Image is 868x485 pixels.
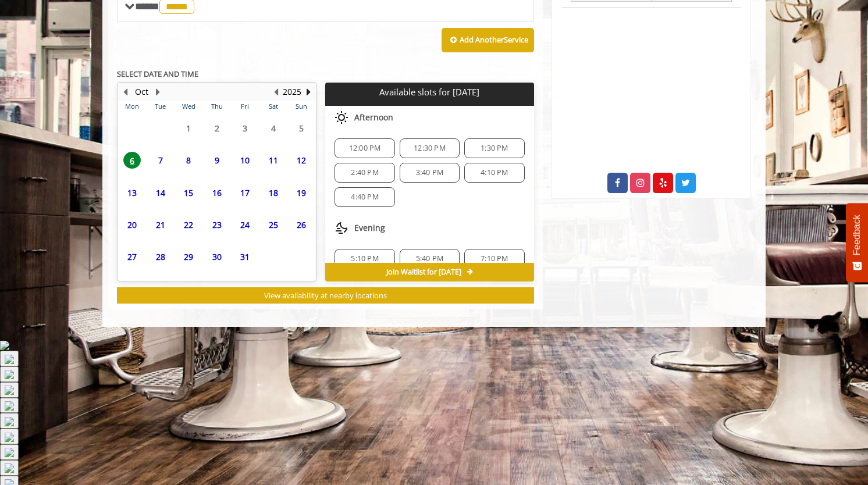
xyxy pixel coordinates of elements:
[117,69,198,79] b: SELECT DATE AND TIME
[414,144,446,153] span: 12:30 PM
[208,248,226,265] span: 30
[118,209,146,241] td: Select day20
[175,176,202,208] td: Select day15
[464,163,524,183] div: 4:10 PM
[464,249,524,269] div: 7:10 PM
[5,417,14,426] img: print.svg
[351,168,378,177] span: 2:40 PM
[852,215,862,255] span: Feedback
[202,241,230,273] td: Select day30
[846,203,868,282] button: Feedback - Show survey
[180,248,197,265] span: 29
[231,176,259,208] td: Select day17
[123,184,141,201] span: 13
[5,463,14,473] img: bookmark-2.svg
[146,144,174,176] td: Select day7
[349,144,381,153] span: 12:00 PM
[123,152,141,169] span: 6
[400,163,460,183] div: 3:40 PM
[152,152,169,169] span: 7
[152,248,169,265] span: 28
[351,254,378,263] span: 5:10 PM
[152,216,169,233] span: 21
[120,85,130,98] button: Previous Month
[5,386,14,395] img: erase.svg
[265,184,282,201] span: 18
[175,144,202,176] td: Select day8
[386,268,461,277] span: Join Waitlist for [DATE]
[265,152,282,169] span: 11
[5,433,14,442] img: scroll-down.svg
[208,216,226,233] span: 23
[231,101,259,112] th: Fri
[287,209,316,241] td: Select day26
[135,85,148,98] button: Oct
[5,355,14,364] img: headphones.svg
[175,101,202,112] th: Wed
[287,176,316,208] td: Select day19
[351,192,378,202] span: 4:40 PM
[208,152,226,169] span: 9
[202,176,230,208] td: Select day16
[5,370,14,379] img: edit-text-file-2.svg
[153,85,162,98] button: Next Month
[335,138,394,158] div: 12:00 PM
[123,248,141,265] span: 27
[146,101,174,112] th: Tue
[175,241,202,273] td: Select day29
[265,216,282,233] span: 25
[442,28,534,52] button: Add AnotherService
[180,152,197,169] span: 8
[202,144,230,176] td: Select day9
[180,216,197,233] span: 22
[481,168,508,177] span: 4:10 PM
[236,184,254,201] span: 17
[118,101,146,112] th: Mon
[146,209,174,241] td: Select day21
[293,152,310,169] span: 12
[202,101,230,112] th: Thu
[416,168,443,177] span: 3:40 PM
[259,176,287,208] td: Select day18
[202,209,230,241] td: Select day23
[118,176,146,208] td: Select day13
[481,144,508,153] span: 1:30 PM
[335,187,394,207] div: 4:40 PM
[460,34,528,45] b: Add Another Service
[259,209,287,241] td: Select day25
[117,287,534,304] button: View availability at nearby locations
[335,163,394,183] div: 2:40 PM
[5,401,14,411] img: translation.svg
[481,254,508,263] span: 7:10 PM
[236,216,254,233] span: 24
[304,85,313,98] button: Next Year
[5,448,14,457] img: tune.svg
[464,138,524,158] div: 1:30 PM
[152,184,169,201] span: 14
[335,249,394,269] div: 5:10 PM
[231,241,259,273] td: Select day31
[264,290,387,301] span: View availability at nearby locations
[146,176,174,208] td: Select day14
[354,223,385,233] span: Evening
[416,254,443,263] span: 5:40 PM
[175,209,202,241] td: Select day22
[335,221,348,235] img: evening slots
[146,241,174,273] td: Select day28
[271,85,280,98] button: Previous Year
[400,138,460,158] div: 12:30 PM
[236,248,254,265] span: 31
[293,216,310,233] span: 26
[259,144,287,176] td: Select day11
[287,144,316,176] td: Select day12
[231,144,259,176] td: Select day10
[293,184,310,201] span: 19
[231,209,259,241] td: Select day24
[236,152,254,169] span: 10
[354,113,393,122] span: Afternoon
[123,216,141,233] span: 20
[208,184,226,201] span: 16
[283,85,301,98] button: 2025
[180,184,197,201] span: 15
[400,249,460,269] div: 5:40 PM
